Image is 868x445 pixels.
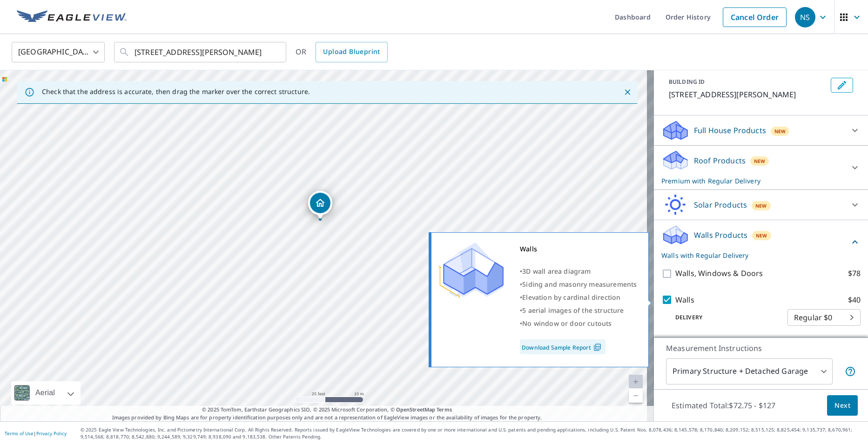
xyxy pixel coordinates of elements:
[522,306,624,315] span: 5 aerial images of the structure
[661,224,861,260] div: Walls ProductsNewWalls with Regular Delivery
[756,232,767,239] span: New
[5,430,34,437] a: Terms of Use
[664,395,783,416] p: Estimated Total: $72.75 - $127
[522,319,612,328] span: No window or door cutouts
[316,42,387,62] a: Upload Blueprint
[522,280,637,289] span: Siding and masonry measurements
[834,400,850,411] span: Next
[848,294,861,306] p: $40
[694,125,766,136] p: Full House Products
[629,375,643,389] a: Current Level 20, Zoom In Disabled
[36,430,67,437] a: Privacy Policy
[831,78,853,93] button: Edit building 1
[520,291,637,304] div: •
[754,157,766,165] span: New
[669,89,827,100] p: [STREET_ADDRESS][PERSON_NAME]
[437,406,452,413] a: Terms
[42,88,310,96] p: Check that the address is accurate, then drag the marker over the correct structure.
[669,78,705,86] p: BUILDING ID
[520,317,637,330] div: •
[661,313,787,322] p: Delivery
[694,229,747,241] p: Walls Products
[661,149,861,186] div: Roof ProductsNewPremium with Regular Delivery
[522,267,591,276] span: 3D wall area diagram
[438,243,504,298] img: Premium
[661,250,849,260] p: Walls with Regular Delivery
[629,389,643,403] a: Current Level 20, Zoom Out
[827,395,858,416] button: Next
[666,343,856,354] p: Measurement Instructions
[795,7,815,27] div: NS
[591,343,604,351] img: Pdf Icon
[520,339,606,354] a: Download Sample Report
[694,199,747,210] p: Solar Products
[202,406,452,414] span: © 2025 TomTom, Earthstar Geographics SIO, © 2025 Microsoft Corporation, ©
[11,381,81,405] div: Aerial
[621,86,633,98] button: Close
[520,265,637,278] div: •
[661,176,844,186] p: Premium with Regular Delivery
[520,278,637,291] div: •
[12,39,105,65] div: [GEOGRAPHIC_DATA]
[17,10,127,24] img: EV Logo
[520,243,637,256] div: Walls
[522,293,620,302] span: Elevation by cardinal direction
[308,191,332,220] div: Dropped pin, building 1, Residential property, 190 Viking Dr Cordova, TN 38018
[661,194,861,216] div: Solar ProductsNew
[323,46,380,58] span: Upload Blueprint
[675,268,763,279] p: Walls, Windows & Doors
[845,366,856,377] span: Your report will include the primary structure and a detached garage if one exists.
[666,358,833,384] div: Primary Structure + Detached Garage
[787,304,861,330] div: Regular $0
[675,294,694,306] p: Walls
[296,42,388,62] div: OR
[135,39,267,65] input: Search by address or latitude-longitude
[774,128,786,135] span: New
[81,426,863,440] p: © 2025 Eagle View Technologies, Inc. and Pictometry International Corp. All Rights Reserved. Repo...
[848,268,861,279] p: $78
[396,406,435,413] a: OpenStreetMap
[694,155,746,166] p: Roof Products
[520,304,637,317] div: •
[661,119,861,142] div: Full House ProductsNew
[5,431,67,436] p: |
[755,202,767,209] span: New
[723,7,787,27] a: Cancel Order
[33,381,58,405] div: Aerial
